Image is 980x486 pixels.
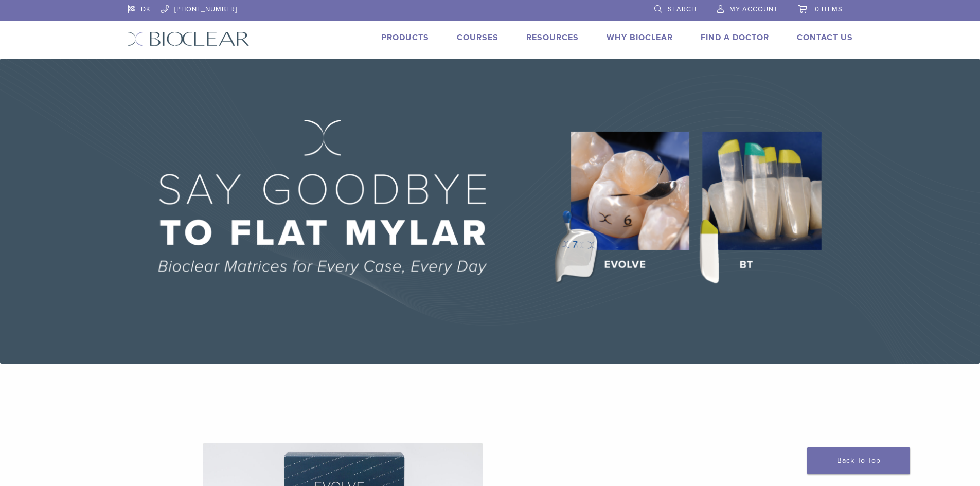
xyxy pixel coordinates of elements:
[701,32,769,43] a: Find A Doctor
[807,447,910,474] a: Back To Top
[797,32,853,43] a: Contact Us
[526,32,579,43] a: Resources
[729,5,778,13] span: My Account
[668,5,697,13] span: Search
[607,32,673,43] a: Why Bioclear
[457,32,498,43] a: Courses
[128,31,250,46] img: Bioclear
[815,5,843,13] span: 0 items
[381,32,429,43] a: Products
